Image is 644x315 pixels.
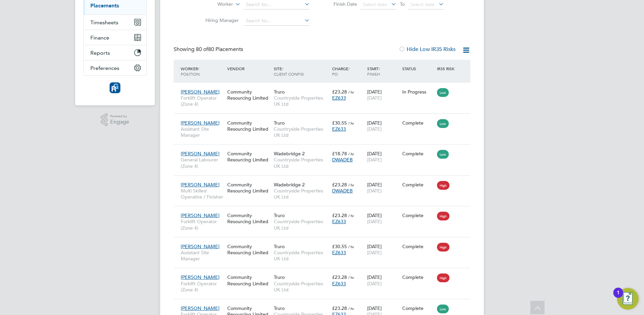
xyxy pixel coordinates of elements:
[327,1,357,7] label: Finish Date
[332,126,346,132] span: EZ633
[365,178,401,197] div: [DATE]
[348,306,354,311] span: / hr
[181,126,224,138] span: Assistant Site Manager
[196,46,208,53] span: 80 of
[332,182,347,188] span: £23.28
[330,62,365,80] div: Charge
[226,116,272,135] div: Community Resourcing Limited
[402,151,434,157] div: Complete
[437,119,449,128] span: Low
[181,281,224,293] span: Forklift Operator (Zone 4)
[437,212,449,220] span: High
[274,151,305,157] span: Wadebridge 2
[226,178,272,197] div: Community Resourcing Limited
[332,212,347,218] span: £23.28
[348,182,354,187] span: / hr
[367,188,382,194] span: [DATE]
[332,151,347,157] span: £18.78
[181,151,219,157] span: [PERSON_NAME]
[243,16,310,26] input: Search for...
[348,121,354,126] span: / hr
[181,212,219,218] span: [PERSON_NAME]
[402,120,434,126] div: Complete
[399,46,456,53] label: Hide Low IR35 Risks
[181,89,219,95] span: [PERSON_NAME]
[402,243,434,250] div: Complete
[274,250,329,262] span: Countryside Properties UK Ltd
[179,62,226,80] div: Worker
[200,17,239,23] label: Hiring Manager
[181,305,219,311] span: [PERSON_NAME]
[437,243,449,252] span: High
[179,240,470,245] a: [PERSON_NAME]Assistant Site ManagerCommunity Resourcing LimitedTruroCountryside Properties UK Ltd...
[90,65,119,71] span: Preferences
[196,46,243,53] span: 80 Placements
[226,240,272,259] div: Community Resourcing Limited
[437,305,449,313] span: Low
[274,182,305,188] span: Wadebridge 2
[617,293,620,301] div: 1
[181,95,224,107] span: Forklift Operator (Zone 4)
[332,89,347,95] span: £23.28
[274,126,329,138] span: Countryside Properties UK Ltd
[332,95,346,101] span: EZ633
[179,301,470,307] a: [PERSON_NAME]Forklift Operator (Zone 4)Community Resourcing LimitedTruroCountryside Properties UK...
[332,305,347,311] span: £23.28
[332,243,347,250] span: £30.55
[437,88,449,97] span: Low
[410,1,435,7] span: Select date
[110,119,129,125] span: Engage
[179,116,470,122] a: [PERSON_NAME]Assistant Site ManagerCommunity Resourcing LimitedTruroCountryside Properties UK Ltd...
[226,209,272,228] div: Community Resourcing Limited
[179,178,470,184] a: [PERSON_NAME]Multi Skilled Operative / FinisherCommunity Resourcing LimitedWadebridge 2Countrysid...
[181,250,224,262] span: Assistant Site Manager
[90,19,118,26] span: Timesheets
[367,126,382,132] span: [DATE]
[274,157,329,169] span: Countryside Properties UK Ltd
[274,305,285,311] span: Truro
[274,120,285,126] span: Truro
[274,218,329,231] span: Countryside Properties UK Ltd
[174,46,244,53] div: Showing
[367,218,382,225] span: [DATE]
[226,62,272,75] div: Vendor
[348,89,354,95] span: / hr
[617,288,639,310] button: Open Resource Center, 1 new notification
[402,305,434,311] div: Complete
[365,147,401,166] div: [DATE]
[90,2,119,9] a: Placements
[179,209,470,214] a: [PERSON_NAME]Forklift Operator (Zone 4)Community Resourcing LimitedTruroCountryside Properties UK...
[90,34,109,41] span: Finance
[332,281,346,287] span: EZ633
[437,181,449,190] span: High
[179,85,470,91] a: [PERSON_NAME]Forklift Operator (Zone 4)Community Resourcing LimitedTruroCountryside Properties UK...
[110,113,129,119] span: Powered by
[402,212,434,218] div: Complete
[437,273,449,282] span: High
[274,243,285,250] span: Truro
[332,188,353,194] span: DWADEB
[110,82,120,93] img: resourcinggroup-logo-retina.png
[401,62,436,75] div: Status
[365,209,401,228] div: [DATE]
[181,243,219,250] span: [PERSON_NAME]
[274,188,329,200] span: Countryside Properties UK Ltd
[435,62,459,75] div: IR35 Risk
[437,150,449,159] span: Low
[348,213,354,218] span: / hr
[367,95,382,101] span: [DATE]
[181,120,219,126] span: [PERSON_NAME]
[274,89,285,95] span: Truro
[365,271,401,290] div: [DATE]
[226,271,272,290] div: Community Resourcing Limited
[194,1,233,8] label: Worker
[367,157,382,163] span: [DATE]
[274,281,329,293] span: Countryside Properties UK Ltd
[226,85,272,104] div: Community Resourcing Limited
[274,66,304,77] span: / Client Config
[332,157,353,163] span: DWADEB
[181,274,219,280] span: [PERSON_NAME]
[179,270,470,276] a: [PERSON_NAME]Forklift Operator (Zone 4)Community Resourcing LimitedTruroCountryside Properties UK...
[84,45,146,60] button: Reports
[348,244,354,249] span: / hr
